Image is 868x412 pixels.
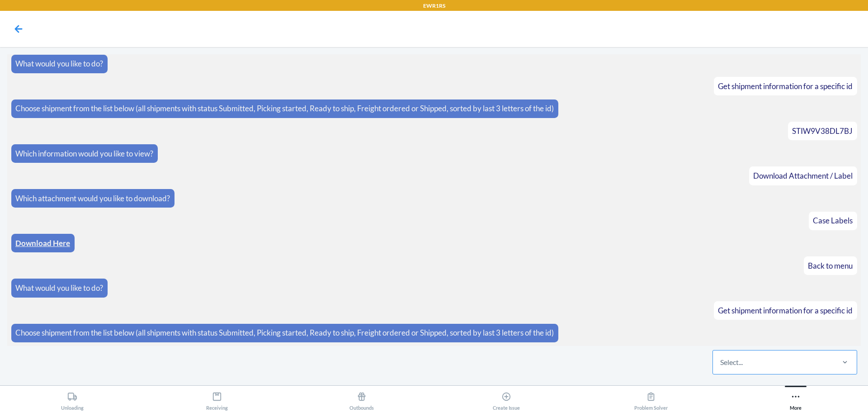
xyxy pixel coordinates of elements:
p: Choose shipment from the list below (all shipments with status Submitted, Picking started, Ready ... [15,103,554,114]
p: What would you like to do? [15,282,103,294]
p: Choose shipment from the list below (all shipments with status Submitted, Picking started, Ready ... [15,327,554,339]
div: More [790,388,802,411]
button: More [723,386,868,411]
span: Case Labels [813,216,853,225]
span: Back to menu [808,261,853,270]
div: Problem Solver [634,388,668,411]
p: Which information would you like to view? [15,148,153,160]
div: Outbounds [349,388,374,411]
a: Download Here [15,238,70,248]
span: Download Attachment / Label [753,171,853,180]
div: Receiving [206,388,228,411]
span: Get shipment information for a specific id [718,306,853,315]
div: Select... [720,357,743,368]
p: Which attachment would you like to download? [15,193,170,204]
span: Get shipment information for a specific id [718,81,853,91]
button: Receiving [145,386,289,411]
div: Create Issue [493,388,520,411]
p: What would you like to do? [15,58,103,70]
button: Problem Solver [579,386,723,411]
p: EWR1RS [423,2,445,10]
button: Create Issue [434,386,579,411]
span: STIW9V38DL7BJ [792,126,853,136]
div: Unloading [61,388,84,411]
button: Outbounds [289,386,434,411]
